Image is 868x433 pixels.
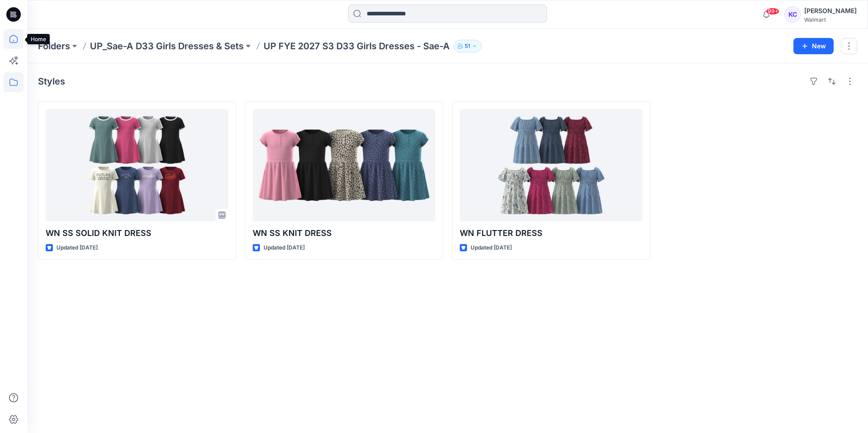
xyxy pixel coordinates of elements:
[460,227,642,240] p: WN FLUTTER DRESS
[465,41,470,51] p: 51
[804,16,857,23] div: Walmart
[453,40,481,52] button: 51
[46,109,228,221] a: WN SS SOLID KNIT DRESS
[766,8,779,15] span: 99+
[38,76,65,87] h4: Styles
[264,243,305,253] p: Updated [DATE]
[264,40,450,52] p: UP FYE 2027 S3 D33 Girls Dresses - Sae-A
[784,6,801,23] div: KC
[471,243,512,253] p: Updated [DATE]
[38,40,70,52] a: Folders
[46,227,228,240] p: WN SS SOLID KNIT DRESS
[460,109,642,221] a: WN FLUTTER DRESS
[253,109,435,221] a: WN SS KNIT DRESS
[57,243,98,253] p: Updated [DATE]
[90,40,244,52] a: UP_Sae-A D33 Girls Dresses & Sets
[793,38,834,54] button: New
[253,227,435,240] p: WN SS KNIT DRESS
[804,5,857,16] div: [PERSON_NAME]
